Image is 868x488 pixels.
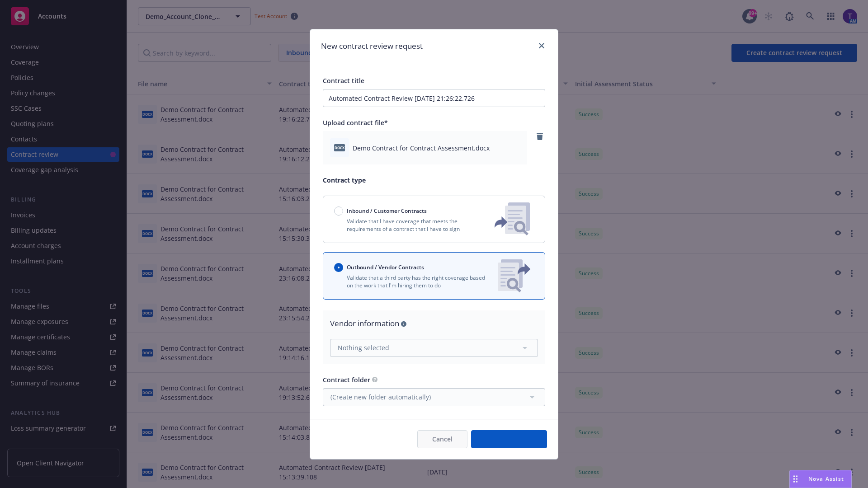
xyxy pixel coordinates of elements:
button: Outbound / Vendor ContractsValidate that a third party has the right coverage based on the work t... [323,252,545,300]
span: (Create new folder automatically) [330,392,431,402]
button: (Create new folder automatically) [323,388,545,406]
p: Validate that a third party has the right coverage based on the work that I'm hiring them to do [334,274,491,289]
a: remove [534,131,545,142]
span: Nova Assist [808,475,844,483]
button: Nothing selected [330,339,538,357]
span: Outbound / Vendor Contracts [347,263,424,271]
button: Create request [471,430,547,448]
p: Validate that I have coverage that meets the requirements of a contract that I have to sign [334,217,480,233]
span: Inbound / Customer Contracts [347,207,427,215]
span: Contract title [323,76,364,85]
div: Drag to move [790,470,801,488]
input: Inbound / Customer Contracts [334,206,343,216]
div: Vendor information [330,318,538,329]
input: Outbound / Vendor Contracts [334,263,343,272]
button: Cancel [417,430,467,448]
span: Nothing selected [338,343,389,352]
input: Enter a title for this contract [323,89,545,107]
span: docx [334,144,345,151]
span: Demo Contract for Contract Assessment.docx [353,143,490,153]
span: Contract folder [323,375,370,384]
h1: New contract review request [321,40,423,52]
span: Cancel [432,435,453,443]
p: Contract type [323,175,545,185]
span: Upload contract file* [323,118,388,127]
a: close [536,40,547,51]
span: Create request [486,435,532,443]
button: Inbound / Customer ContractsValidate that I have coverage that meets the requirements of a contra... [323,196,545,243]
button: Nova Assist [789,470,852,488]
